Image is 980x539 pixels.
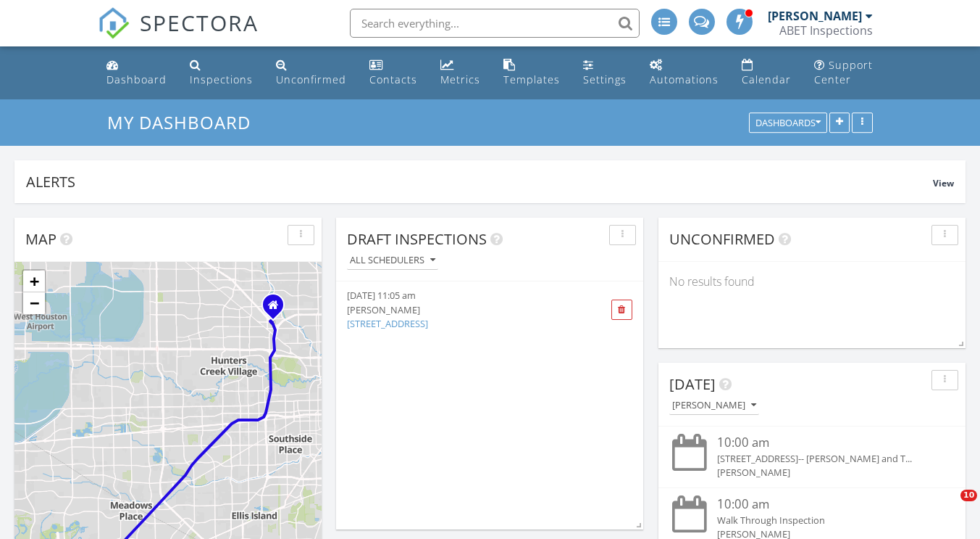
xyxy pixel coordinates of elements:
[364,52,423,94] a: Contacts
[717,452,931,466] div: [STREET_ADDRESS]-- [PERSON_NAME] and T...
[755,118,821,128] div: Dashboards
[98,20,259,50] a: SPECTORA
[669,229,775,249] span: Unconfirmed
[742,73,791,86] div: Calendar
[960,490,977,501] span: 10
[768,9,862,23] div: [PERSON_NAME]
[184,52,259,94] a: Inspections
[577,52,632,94] a: Settings
[347,289,585,331] a: [DATE] 11:05 am [PERSON_NAME] [STREET_ADDRESS]
[736,52,797,94] a: Calendar
[101,52,172,94] a: Dashboard
[347,229,487,249] span: Draft Inspections
[270,52,352,94] a: Unconfirmed
[650,73,719,86] div: Automations
[669,396,759,416] button: [PERSON_NAME]
[440,73,480,86] div: Metrics
[672,400,756,411] div: [PERSON_NAME]
[931,490,966,524] iframe: Intercom live chat
[347,317,428,330] a: [STREET_ADDRESS]
[140,7,259,38] span: SPECTORA
[717,514,931,527] div: Walk Through Inspection
[669,374,716,394] span: [DATE]
[644,52,724,94] a: Automations (Advanced)
[350,255,435,266] div: All schedulers
[350,9,640,38] input: Search everything...
[435,52,486,94] a: Metrics
[347,289,585,303] div: [DATE] 11:05 am
[498,52,566,94] a: Templates
[717,466,931,480] div: [PERSON_NAME]
[717,495,931,514] div: 10:00 am
[273,305,282,313] div: 10050 Northwest Fwy -140 , Houston TX 77092
[276,73,346,86] div: Unconfirmed
[347,303,585,317] div: [PERSON_NAME]
[658,262,966,301] div: No results found
[190,73,253,86] div: Inspections
[26,172,933,192] div: Alerts
[23,292,45,314] a: Zoom out
[814,58,873,86] div: Support Center
[23,271,45,292] a: Zoom in
[347,251,438,271] button: All schedulers
[583,73,627,86] div: Settings
[25,229,56,249] span: Map
[933,177,954,189] span: View
[779,23,873,38] div: ABET Inspections
[503,73,560,86] div: Templates
[808,52,879,94] a: Support Center
[107,110,263,134] a: My Dashboard
[369,73,417,86] div: Contacts
[717,434,931,452] div: 10:00 am
[749,113,827,133] button: Dashboards
[106,73,167,86] div: Dashboard
[98,7,130,39] img: The Best Home Inspection Software - Spectora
